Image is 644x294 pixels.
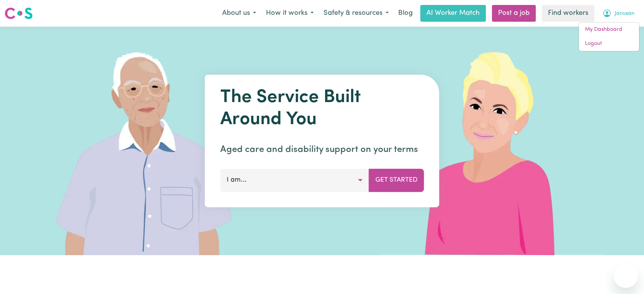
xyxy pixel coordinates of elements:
[394,5,417,22] a: Blog
[420,5,486,22] a: AI Worker Match
[579,37,639,51] a: Logout
[319,5,394,21] button: Safety & resources
[5,6,33,20] img: Careseekers logo
[220,169,369,192] button: I am...
[217,5,261,21] button: About us
[598,5,639,21] button: My Account
[578,22,639,51] div: My Account
[5,5,33,22] a: Careseekers logo
[579,22,639,37] a: My Dashboard
[261,5,319,21] button: How it works
[614,264,638,288] iframe: Button to launch messaging window
[220,87,424,131] h1: The Service Built Around You
[615,10,634,18] span: Janusan
[492,5,536,22] a: Post a job
[369,169,424,192] button: Get Started
[542,5,594,22] a: Find workers
[220,143,424,157] p: Aged care and disability support on your terms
